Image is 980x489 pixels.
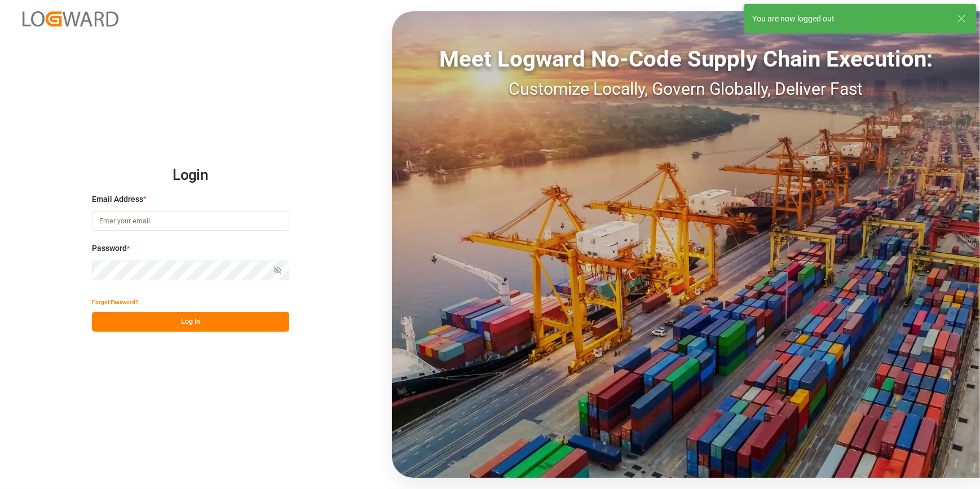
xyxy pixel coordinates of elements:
span: Password [92,243,127,254]
button: Log In [92,312,289,332]
h2: Login [92,157,289,193]
div: Customize Locally, Govern Globally, Deliver Fast [392,76,980,102]
input: Enter your email [92,211,289,231]
button: Forgot Password? [92,292,138,312]
span: Email Address [92,193,143,205]
div: Meet Logward No-Code Supply Chain Execution: [392,42,980,76]
div: You are now logged out [752,13,946,25]
img: Logward_new_orange.png [23,11,118,27]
